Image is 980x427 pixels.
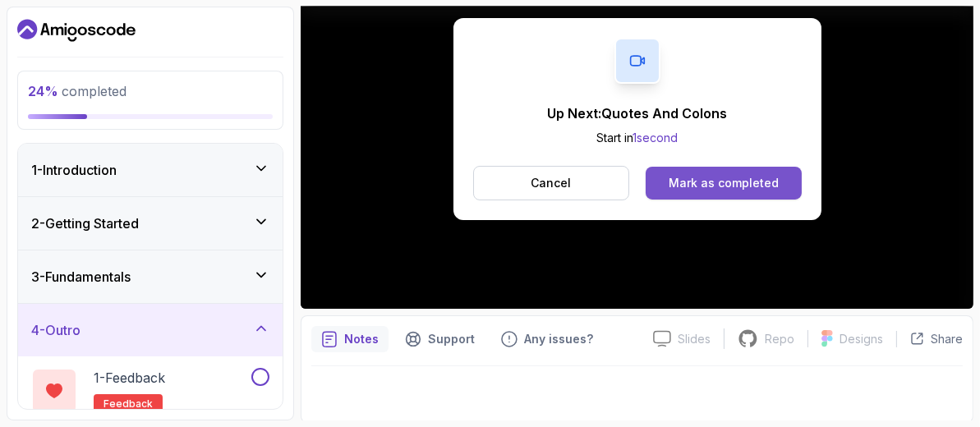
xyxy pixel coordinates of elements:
[524,331,593,347] p: Any issues?
[531,175,571,191] p: Cancel
[840,331,883,347] p: Designs
[31,368,269,414] button: 1-Feedbackfeedback
[547,130,727,146] p: Start in
[669,175,779,191] div: Mark as completed
[28,83,58,99] span: 24 %
[104,397,153,411] span: feedback
[311,326,389,352] button: notes button
[18,304,283,356] button: 4-Outro
[678,331,711,347] p: Slides
[428,331,475,347] p: Support
[633,131,678,145] span: 1 second
[547,103,727,123] p: Up Next: Quotes And Colons
[17,17,136,44] a: Dashboard
[491,326,603,352] button: Feedback button
[765,331,794,347] p: Repo
[646,167,801,200] button: Mark as completed
[18,197,283,250] button: 2-Getting Started
[473,166,630,200] button: Cancel
[896,331,963,347] button: Share
[94,368,165,388] p: 1 - Feedback
[31,320,81,340] h3: 4 - Outro
[31,213,139,233] h3: 2 - Getting Started
[395,326,485,352] button: Support button
[931,331,963,347] p: Share
[31,160,117,180] h3: 1 - Introduction
[31,267,131,287] h3: 3 - Fundamentals
[18,250,283,303] button: 3-Fundamentals
[28,83,127,99] span: completed
[344,331,379,347] p: Notes
[18,144,283,196] button: 1-Introduction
